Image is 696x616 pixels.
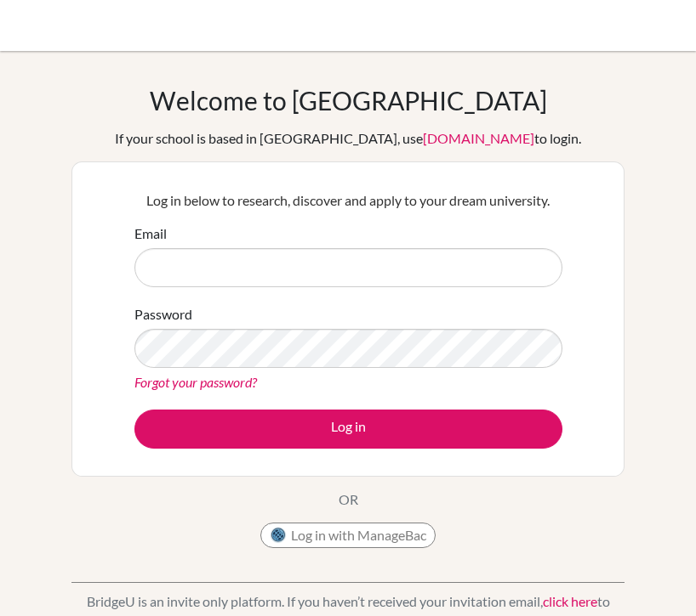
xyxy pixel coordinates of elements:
div: If your school is based in [GEOGRAPHIC_DATA], use to login. [115,128,581,149]
label: Email [134,223,167,244]
h1: Welcome to [GEOGRAPHIC_DATA] [150,85,547,116]
a: Forgot your password? [134,374,257,390]
a: click here [543,593,597,609]
a: [DOMAIN_NAME] [423,130,534,146]
p: OR [339,489,358,510]
p: Log in below to research, discover and apply to your dream university. [134,190,562,211]
button: Log in with ManageBac [260,523,436,548]
button: Log in [134,410,562,449]
label: Password [134,304,192,325]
